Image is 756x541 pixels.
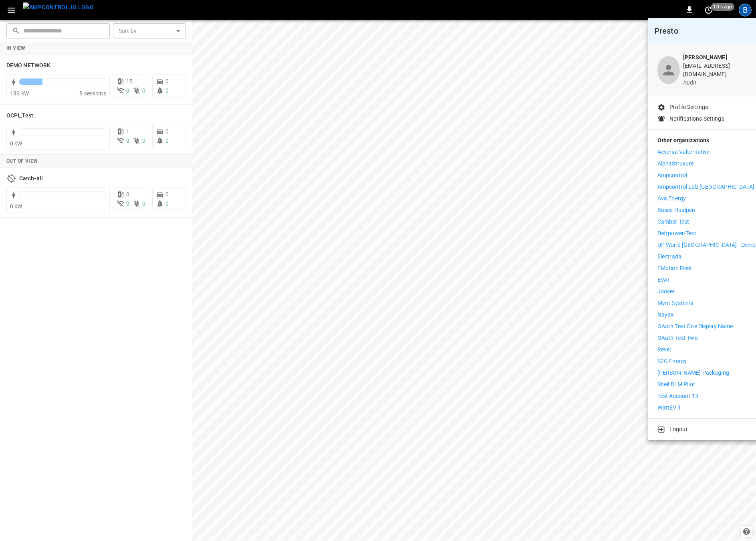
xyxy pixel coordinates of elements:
[657,404,681,412] p: WattEV 1
[669,115,724,123] p: Notifications Settings
[657,380,695,389] p: Shell DLM Pilot
[683,79,756,87] p: audit
[657,241,756,249] p: DP World [GEOGRAPHIC_DATA] - Demo
[657,311,674,319] p: Nayax
[657,357,687,365] p: S2G Energy
[657,148,710,156] p: Aeversa Valternative
[657,392,698,400] p: Test Account 13
[657,159,694,168] p: AlphaStruxure
[657,276,669,284] p: EVAI
[657,345,671,354] p: Revel
[657,206,696,214] p: Buses Hualpen
[683,62,756,79] p: [EMAIL_ADDRESS][DOMAIN_NAME]
[657,322,733,331] p: OAuth Test One Display Name
[657,299,694,307] p: Mynt Systems
[657,252,681,261] p: Electrada
[657,171,687,180] p: Ampcontrol
[683,54,727,61] b: [PERSON_NAME]
[669,103,708,111] p: Profile Settings
[657,369,729,377] p: [PERSON_NAME] Packaging
[669,425,688,434] p: Logout
[657,264,692,273] p: eMotion Fleet
[657,229,696,238] p: Deftpower-Test
[657,287,675,296] p: Jooser
[657,334,698,342] p: OAuth Test Two
[657,183,754,191] p: Ampcontrol Lab [GEOGRAPHIC_DATA]
[657,136,756,148] p: Other organizations
[657,194,686,203] p: Ava Energy
[657,218,689,226] p: Camber Test
[657,56,680,84] div: profile-icon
